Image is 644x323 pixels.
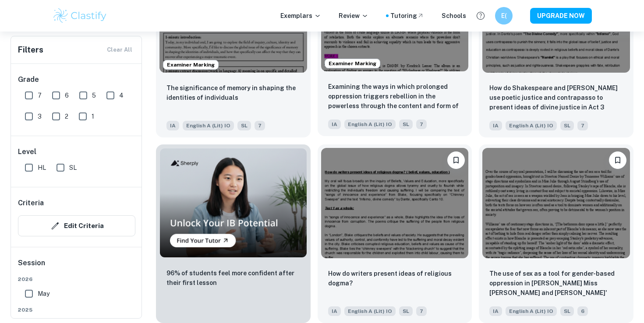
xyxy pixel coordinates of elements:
[577,306,588,316] span: 6
[156,144,311,323] a: Thumbnail96% of students feel more confident after their first lesson
[65,112,68,121] span: 2
[38,91,42,100] span: 7
[489,306,502,316] span: IA
[609,151,626,169] button: Bookmark
[38,112,42,121] span: 3
[92,91,96,100] span: 5
[416,119,427,129] span: 7
[166,83,300,102] p: The significance of memory in shaping the identities of individuals
[489,83,623,113] p: How do Shakespeare and Dante use poetic justice and contrapasso to present ideas of divine justic...
[506,121,557,130] span: English A (Lit) IO
[318,144,472,323] a: BookmarkHow do writers present ideas of religious dogma? IAEnglish A (Lit) IOSL7
[18,215,135,236] button: Edit Criteria
[530,8,592,24] button: UPGRADE NOW
[416,306,427,316] span: 7
[92,112,94,121] span: 1
[119,91,124,100] span: 4
[442,11,466,21] a: Schools
[339,11,368,21] p: Review
[495,7,513,25] button: E(
[473,8,488,23] button: Help and Feedback
[328,269,462,288] p: How do writers present ideas of religious dogma?
[489,121,502,130] span: IA
[159,148,307,258] img: Thumbnail
[280,11,321,21] p: Exemplars
[399,119,413,129] span: SL
[321,148,469,258] img: English A (Lit) IO IA example thumbnail: How do writers present ideas of religiou
[237,121,251,130] span: SL
[482,148,630,258] img: English A (Lit) IO IA example thumbnail: The use of sex as a tool for gender-base
[18,258,135,275] h6: Session
[506,306,557,316] span: English A (Lit) IO
[69,163,77,172] span: SL
[65,91,69,100] span: 6
[52,7,108,25] img: Clastify logo
[166,268,300,288] p: 96% of students feel more confident after their first lesson
[163,61,218,69] span: Examiner Marking
[166,121,179,130] span: IA
[390,11,424,21] a: Tutoring
[38,163,46,172] span: HL
[18,74,135,85] h6: Grade
[560,306,574,316] span: SL
[499,11,509,21] h6: E(
[18,198,44,208] h6: Criteria
[328,306,341,316] span: IA
[325,60,380,67] span: Examiner Marking
[399,306,413,316] span: SL
[328,82,462,112] p: Examining the ways in which prolonged oppression triggers rebellion in the powerless through the ...
[489,269,623,298] p: The use of sex as a tool for gender-based oppression in Strindberg's Miss Julie and Williams' Str...
[18,306,135,314] span: 2025
[18,147,135,157] h6: Level
[577,121,588,130] span: 7
[183,121,234,130] span: English A (Lit) IO
[479,144,633,323] a: BookmarkThe use of sex as a tool for gender-based oppression in Strindberg's Miss Julie and Willi...
[560,121,574,130] span: SL
[255,121,265,130] span: 7
[18,275,135,283] span: 2026
[344,119,396,129] span: English A (Lit) IO
[328,119,341,129] span: IA
[18,44,43,56] h6: Filters
[38,289,50,298] span: May
[447,151,465,169] button: Bookmark
[344,306,396,316] span: English A (Lit) IO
